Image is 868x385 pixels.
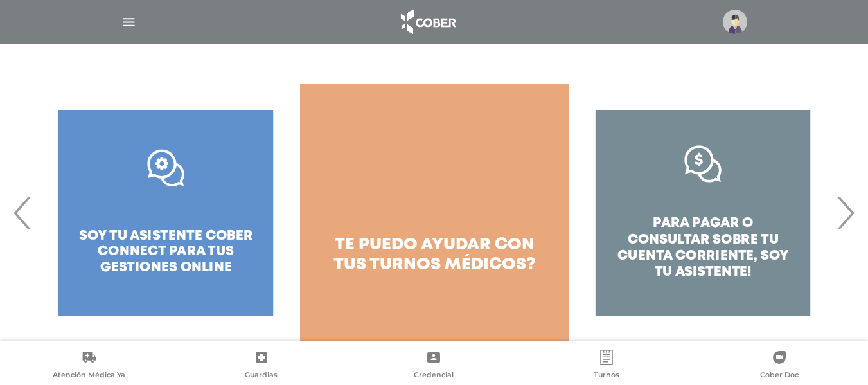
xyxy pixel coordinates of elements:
img: profile-placeholder.svg [723,10,747,34]
span: turnos médicos? [369,257,536,273]
a: Cober Doc [693,350,865,382]
span: Credencial [414,370,454,382]
a: te puedo ayudar con tus turnos médicos? [300,84,569,341]
a: Guardias [175,350,348,382]
a: Credencial [348,350,520,382]
img: logo_cober_home-white.png [394,6,461,37]
span: Guardias [245,370,278,382]
a: Atención Médica Ya [3,350,175,382]
img: Cober_menu-lines-white.svg [121,14,137,30]
span: te puedo ayudar con tus [333,237,535,273]
span: Atención Médica Ya [53,370,125,382]
a: Turnos [520,350,693,382]
span: Cober Doc [760,370,799,382]
span: Next [833,178,858,247]
span: Previous [10,178,35,247]
span: Turnos [594,370,619,382]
